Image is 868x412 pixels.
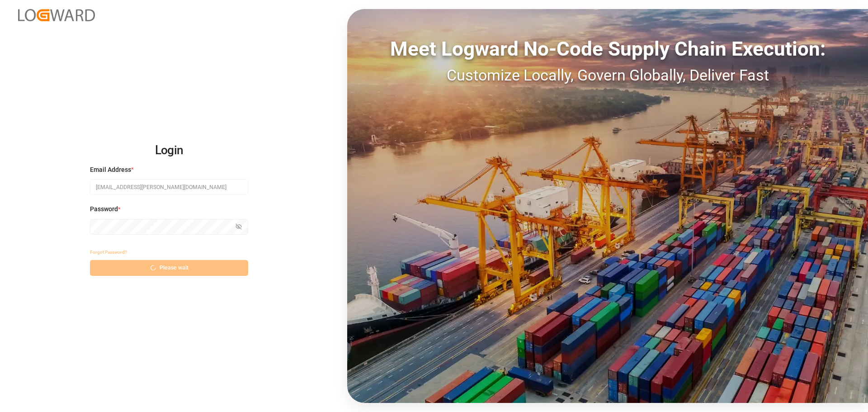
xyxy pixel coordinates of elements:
img: Logward_new_orange.png [18,9,95,21]
h2: Login [90,136,248,165]
div: Customize Locally, Govern Globally, Deliver Fast [347,64,868,87]
span: Password [90,204,118,214]
input: Enter your email [90,179,248,195]
div: Meet Logward No-Code Supply Chain Execution: [347,34,868,64]
span: Email Address [90,165,131,175]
